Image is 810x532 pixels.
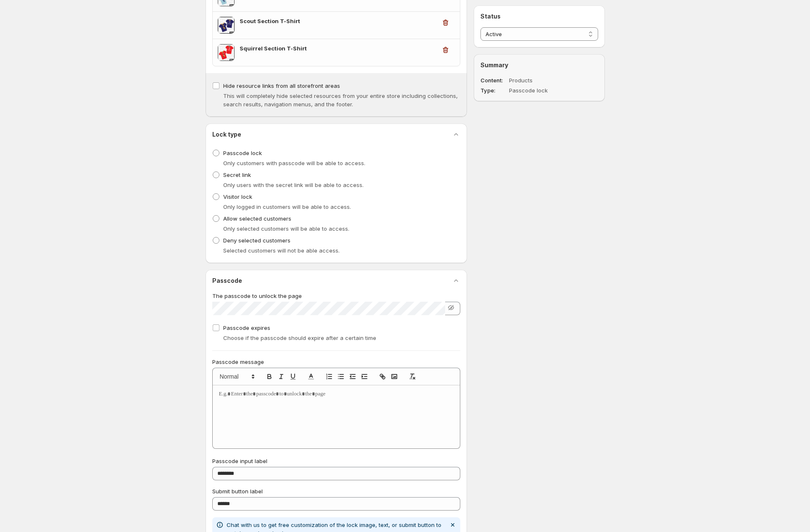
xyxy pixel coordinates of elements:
[223,193,252,200] span: Visitor lock
[223,225,349,232] span: Only selected customers will be able to access.
[212,488,263,495] span: Submit button label
[223,324,270,331] span: Passcode expires
[480,86,507,95] dt: Type:
[447,519,459,531] button: Dismiss notification
[223,82,340,89] span: Hide resource links from all storefront areas
[240,17,437,25] h3: Scout Section T-Shirt
[223,334,376,341] span: Choose if the passcode should expire after a certain time
[223,203,351,210] span: Only logged in customers will be able to access.
[223,247,340,254] span: Selected customers will not be able access.
[212,358,461,366] p: Passcode message
[223,160,365,166] span: Only customers with passcode will be able to access.
[212,130,241,139] h2: Lock type
[223,237,290,244] span: Deny selected customers
[480,76,507,84] dt: Content:
[223,92,458,108] span: This will completely hide selected resources from your entire store including collections, search...
[509,76,574,84] dd: Products
[480,61,598,69] h2: Summary
[212,458,267,464] span: Passcode input label
[223,215,291,222] span: Allow selected customers
[480,12,598,21] h2: Status
[223,171,251,178] span: Secret link
[212,277,242,285] h2: Passcode
[223,150,262,156] span: Passcode lock
[240,44,437,53] h3: Squirrel Section T-Shirt
[223,182,364,188] span: Only users with the secret link will be able to access.
[212,292,302,299] span: The passcode to unlock the page
[509,86,574,95] dd: Passcode lock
